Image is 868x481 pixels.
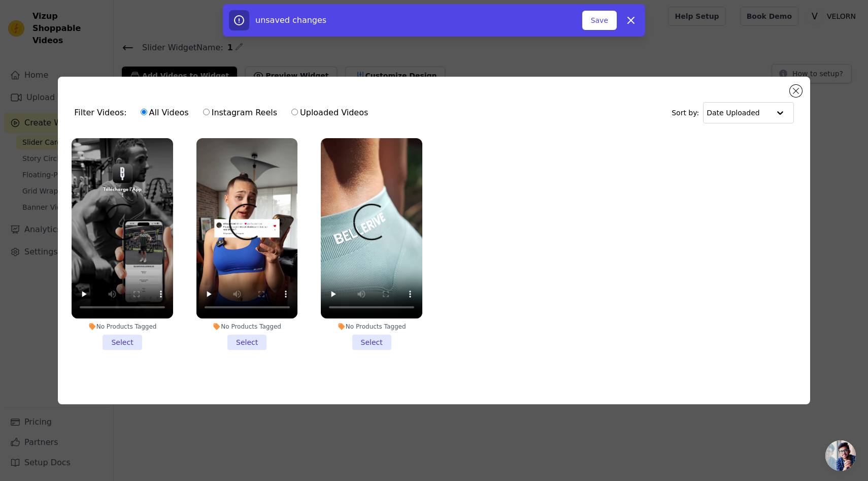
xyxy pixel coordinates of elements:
[672,102,794,123] div: Sort by:
[321,323,422,331] div: No Products Tagged
[74,101,374,124] div: Filter Videos:
[196,323,298,331] div: No Products Tagged
[203,106,278,119] label: Instagram Reels
[825,440,856,471] a: Ouvrir le chat
[582,11,617,30] button: Save
[72,323,173,331] div: No Products Tagged
[790,85,802,97] button: Close modal
[140,106,189,119] label: All Videos
[255,15,326,25] span: unsaved changes
[291,106,369,119] label: Uploaded Videos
